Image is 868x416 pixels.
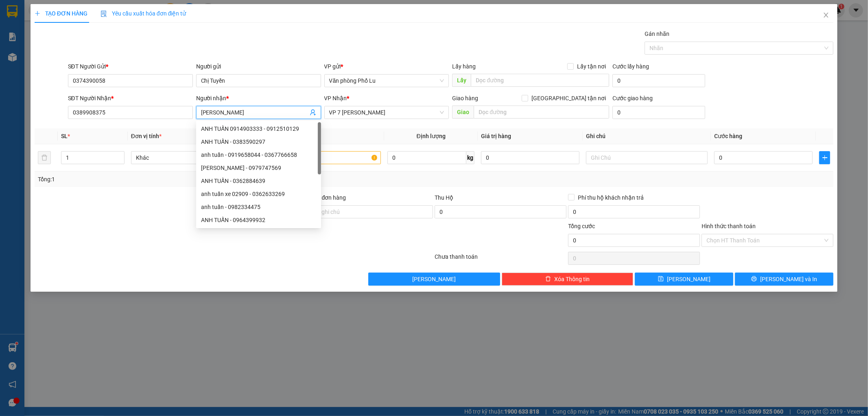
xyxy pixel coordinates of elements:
span: Cước hàng [714,133,742,139]
div: Anh Tuấn Anh - 0979747569 [196,161,321,174]
div: anh tuấn xe 02909 - 0362633269 [201,189,316,198]
div: ANH TUẤN - 0383590297 [201,137,316,146]
div: Người gửi [196,62,321,71]
span: Lấy hàng [452,63,476,70]
button: Close [815,4,837,27]
div: anh tuấn - 0982334475 [201,202,316,211]
button: plus [819,151,830,164]
span: Định lượng [417,133,446,139]
span: Văn phòng Phố Lu [329,75,444,87]
span: Lấy tận nơi [574,62,609,71]
span: VP Nhận [324,95,347,101]
span: [GEOGRAPHIC_DATA] tận nơi [528,94,609,103]
div: ANH TUẤN 0914903333 - 0912510129 [201,124,316,133]
input: Cước giao hàng [612,106,705,119]
span: Yêu cầu xuất hóa đơn điện tử [101,10,186,17]
label: Cước giao hàng [612,95,653,101]
span: VP 7 Phạm Văn Đồng [329,106,444,119]
div: anh tuấn - 0919658044 - 0367766658 [201,150,316,159]
label: Cước lấy hàng [612,63,649,70]
input: Dọc đường [474,106,609,119]
div: ANH TUẤN - 0362884639 [196,174,321,187]
div: VP gửi [324,62,449,71]
span: Xóa Thông tin [554,275,590,284]
div: ANH TUẤN - 0964399932 [201,216,316,225]
img: icon [101,11,107,17]
div: Tổng: 1 [38,175,335,184]
span: Giá trị hàng [481,133,511,139]
span: Thu Hộ [435,194,453,201]
span: delete [545,276,551,282]
span: SL [61,133,68,139]
span: Tổng cước [568,223,595,229]
span: close [823,12,829,18]
input: Ghi Chú [586,151,708,164]
div: ANH TUẤN - 0362884639 [201,176,316,185]
label: Hình thức thanh toán [702,223,756,229]
input: Dọc đường [471,74,609,87]
div: anh tuấn - 0919658044 - 0367766658 [196,148,321,161]
button: [PERSON_NAME] [368,273,500,286]
label: Ghi chú đơn hàng [302,194,346,201]
span: plus [820,154,830,161]
div: SĐT Người Gửi [68,62,193,71]
span: Khác [136,152,248,164]
span: save [658,276,664,282]
div: ANH TUẤN 0914903333 - 0912510129 [196,122,321,135]
th: Ghi chú [583,128,711,144]
span: TẠO ĐƠN HÀNG [35,10,87,17]
button: deleteXóa Thông tin [502,273,634,286]
input: Cước lấy hàng [612,74,705,87]
span: Đơn vị tính [131,133,162,139]
div: SĐT Người Nhận [68,94,193,103]
input: 0 [481,151,579,164]
span: user-add [310,109,316,116]
div: anh tuấn xe 02909 - 0362633269 [196,187,321,200]
input: Ghi chú đơn hàng [302,205,433,218]
button: printer[PERSON_NAME] và In [735,273,833,286]
div: ANH TUẤN - 0964399932 [196,214,321,227]
span: Giao hàng [452,95,478,101]
span: printer [751,276,757,282]
div: ANH TUẤN - 0383590297 [196,135,321,148]
span: [PERSON_NAME] và In [760,275,817,284]
span: [PERSON_NAME] [667,275,711,284]
button: save[PERSON_NAME] [635,273,733,286]
span: plus [35,11,40,16]
span: Phí thu hộ khách nhận trả [575,193,647,202]
button: delete [38,151,51,164]
span: Lấy [452,74,471,87]
div: Chưa thanh toán [434,252,568,266]
span: Giao [452,106,474,119]
div: anh tuấn - 0982334475 [196,200,321,214]
div: [PERSON_NAME] - 0979747569 [201,163,316,172]
span: kg [466,151,474,164]
div: Người nhận [196,94,321,103]
span: [PERSON_NAME] [412,275,456,284]
label: Gán nhãn [645,31,669,37]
